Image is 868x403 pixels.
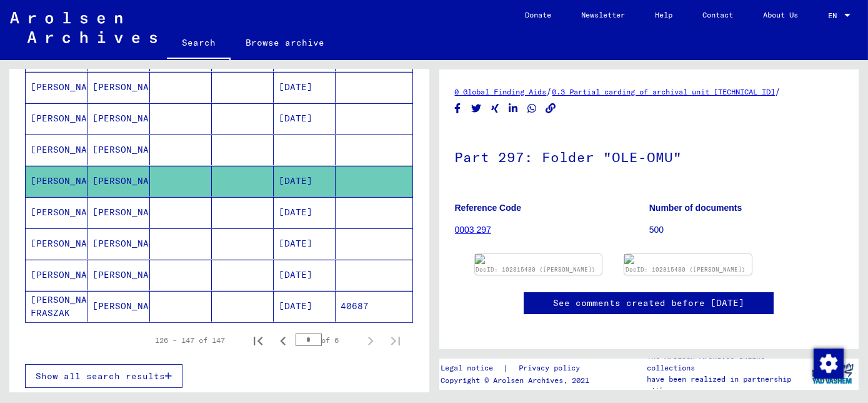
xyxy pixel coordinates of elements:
[455,203,522,213] b: Reference Code
[87,260,149,290] mat-cell: [PERSON_NAME]
[274,291,336,322] mat-cell: [DATE]
[358,328,383,353] button: Next page
[156,335,226,346] div: 126 – 147 of 147
[87,291,149,322] mat-cell: [PERSON_NAME]
[26,166,87,196] mat-cell: [PERSON_NAME]
[336,291,412,322] mat-cell: 40687
[274,72,336,103] mat-cell: [DATE]
[828,11,842,20] span: EN
[231,28,339,58] a: Browse archive
[26,72,87,103] mat-cell: [PERSON_NAME]
[455,128,844,183] h1: Part 297: Folder "OLE-OMU"
[776,86,781,97] span: /
[36,370,165,382] span: Show all search results
[274,103,336,134] mat-cell: [DATE]
[274,260,336,290] mat-cell: [DATE]
[87,228,149,259] mat-cell: [PERSON_NAME]
[547,86,552,97] span: /
[26,135,87,165] mat-cell: [PERSON_NAME]
[26,103,87,134] mat-cell: [PERSON_NAME]
[509,362,595,375] a: Privacy policy
[814,349,844,379] img: Change consent
[470,101,483,116] button: Share on Twitter
[87,197,149,228] mat-cell: [PERSON_NAME]
[271,328,296,353] button: Previous page
[167,28,231,60] a: Search
[87,135,149,165] mat-cell: [PERSON_NAME]
[526,101,539,116] button: Share on WhatsApp
[475,254,602,264] img: undefined
[383,328,408,353] button: Last page
[87,166,149,196] mat-cell: [PERSON_NAME]
[26,260,87,290] mat-cell: [PERSON_NAME]
[441,375,595,386] p: Copyright © Arolsen Archives, 2021
[476,266,596,273] a: DocID: 102815480 ([PERSON_NAME])
[26,228,87,259] mat-cell: [PERSON_NAME]
[624,254,752,264] img: undefined
[809,358,856,389] img: yv_logo.png
[507,101,520,116] button: Share on LinkedIn
[274,166,336,196] mat-cell: [DATE]
[26,197,87,228] mat-cell: [PERSON_NAME]
[246,328,271,353] button: First page
[451,101,464,116] button: Share on Facebook
[649,223,843,237] p: 500
[296,334,358,346] div: of 6
[489,101,502,116] button: Share on Xing
[274,228,336,259] mat-cell: [DATE]
[274,197,336,228] mat-cell: [DATE]
[87,103,149,134] mat-cell: [PERSON_NAME]
[10,12,157,43] img: Arolsen_neg.svg
[455,87,547,96] a: 0 Global Finding Aids
[441,362,503,375] a: Legal notice
[441,362,595,375] div: |
[647,374,806,396] p: have been realized in partnership with
[553,297,744,310] a: See comments created before [DATE]
[455,225,491,235] a: 0003 297
[26,291,87,322] mat-cell: [PERSON_NAME] FRASZAK
[544,101,557,116] button: Copy link
[25,364,182,388] button: Show all search results
[552,87,776,96] a: 0.3 Partial carding of archival unit [TECHNICAL_ID]
[87,72,149,103] mat-cell: [PERSON_NAME]
[626,266,746,273] a: DocID: 102815480 ([PERSON_NAME])
[647,351,806,374] p: The Arolsen Archives online collections
[649,203,742,213] b: Number of documents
